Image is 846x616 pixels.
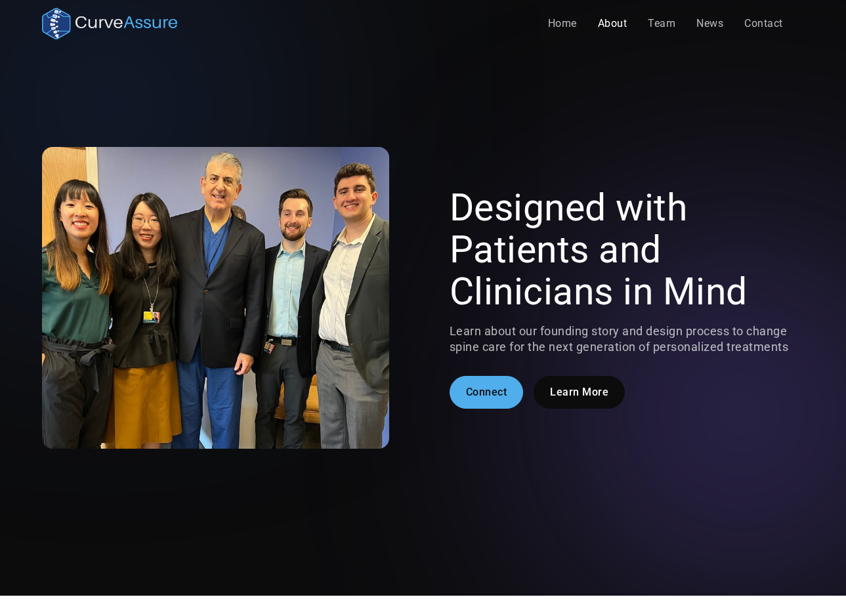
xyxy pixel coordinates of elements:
a: Team [637,10,686,37]
h1: Designed with Patients and Clinicians in Mind [450,187,804,313]
a: News [686,10,734,37]
a: Home [538,10,587,37]
a: home [42,8,177,39]
p: Learn about our founding story and design process to change spine care for the next generation of... [450,323,804,355]
a: Connect [450,376,524,409]
a: Contact [734,10,793,37]
a: About [587,10,638,37]
a: Learn More [534,376,625,409]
